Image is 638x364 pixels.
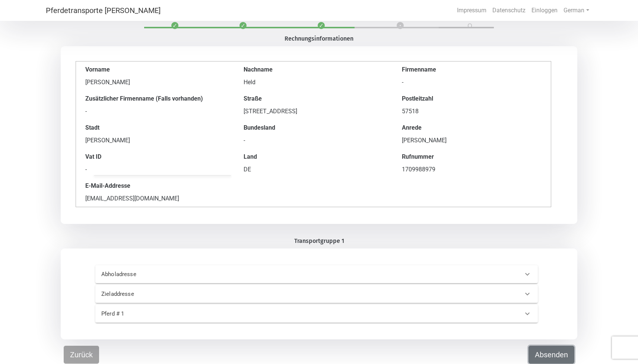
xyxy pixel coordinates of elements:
div: Bundesland [244,123,383,132]
div: [PERSON_NAME] [402,136,542,145]
div: [STREET_ADDRESS] [244,107,383,116]
div: E-Mail-Addresse [85,181,225,190]
div: Abholadresse [95,265,538,283]
div: - [244,136,383,145]
div: - [402,78,542,87]
a: Impressum [454,3,489,18]
a: Einloggen [529,3,561,18]
div: Land [244,152,383,161]
div: Rufnummer [402,152,542,161]
div: Straße [244,94,383,103]
div: 57518 [402,107,542,116]
button: Zurück [64,346,99,364]
div: Anrede [402,123,542,132]
div: [PERSON_NAME] [85,78,225,87]
div: Stadt [85,123,225,132]
a: German [561,3,592,18]
div: Firmenname [402,65,542,74]
a: Pferdetransporte [PERSON_NAME] [46,3,161,18]
p: Pferd # 1 [101,310,299,318]
div: Held [244,78,383,87]
div: Pferd # 1 [95,305,538,323]
div: Vorname [85,65,225,74]
label: Rechnungsinformationen [285,34,353,43]
label: Transportgruppe 1 [294,237,344,246]
div: [PERSON_NAME] [85,136,225,145]
div: Vat ID [85,152,225,161]
a: Datenschutz [489,3,529,18]
div: - [85,165,225,174]
p: Zieladdresse [101,290,299,298]
div: Postleitzahl [402,94,542,103]
div: DE [244,165,383,174]
button: Absenden [529,346,574,364]
div: - [85,107,225,116]
div: Zieladdresse [95,285,538,303]
div: Nachname [244,65,383,74]
div: 1709988979 [402,165,542,174]
p: Abholadresse [101,270,299,279]
div: [EMAIL_ADDRESS][DOMAIN_NAME] [85,194,225,203]
div: Zusätzlicher Firmenname (Falls vorhanden) [85,94,225,103]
